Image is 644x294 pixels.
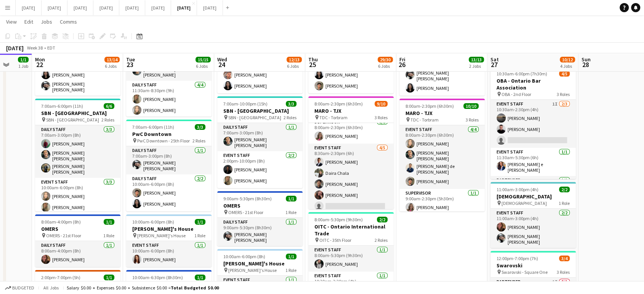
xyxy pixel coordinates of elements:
[171,0,197,15] button: [DATE]
[67,285,219,291] div: Salary $0.00 + Expenses $0.00 + Subsistence $0.00 =
[47,45,55,51] div: EDT
[4,284,35,292] button: Budgeted
[3,17,20,27] a: View
[6,18,17,25] span: View
[197,0,223,15] button: [DATE]
[119,0,145,15] button: [DATE]
[12,285,34,291] span: Budgeted
[57,17,80,27] a: Comms
[67,0,93,15] button: [DATE]
[24,18,33,25] span: Edit
[60,18,77,25] span: Comms
[25,45,44,51] span: Week 38
[6,44,24,52] div: [DATE]
[42,285,60,291] span: All jobs
[145,0,171,15] button: [DATE]
[93,0,119,15] button: [DATE]
[38,17,55,27] a: Jobs
[171,285,219,291] span: Total Budgeted $0.00
[16,0,42,15] button: [DATE]
[21,17,36,27] a: Edit
[42,0,67,15] button: [DATE]
[41,18,52,25] span: Jobs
